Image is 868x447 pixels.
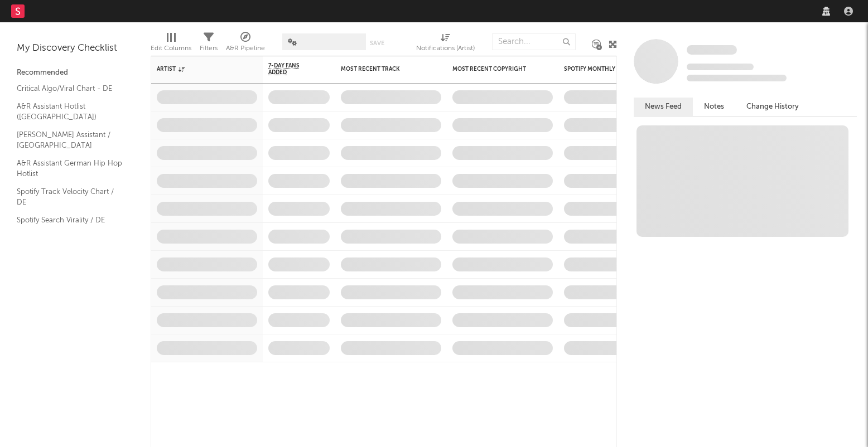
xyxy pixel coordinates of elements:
span: 7-Day Fans Added [268,62,313,76]
div: Most Recent Track [341,66,425,72]
a: Spotify Search Virality / DE [17,214,123,226]
a: Spotify Track Velocity Chart / DE [17,186,123,208]
span: Some Artist [687,45,737,55]
div: A&R Pipeline [226,28,265,60]
a: A&R Assistant Hotlist ([GEOGRAPHIC_DATA]) [17,100,123,123]
button: Change History [735,98,810,116]
button: Save [370,40,384,46]
div: Recommended [17,66,134,80]
div: A&R Pipeline [226,42,265,55]
div: Most Recent Copyright [452,66,536,72]
div: Artist [157,66,240,72]
div: Filters [200,28,218,60]
a: [PERSON_NAME] Assistant / [GEOGRAPHIC_DATA] [17,129,123,152]
span: 0 fans last week [687,75,787,81]
div: Notifications (Artist) [416,42,475,55]
span: Tracking Since: [DATE] [687,64,754,70]
div: Notifications (Artist) [416,28,475,60]
div: Filters [200,42,218,55]
div: Edit Columns [151,42,191,55]
a: Some Artist [687,45,737,56]
div: Edit Columns [151,28,191,60]
input: Search... [492,33,576,50]
button: News Feed [634,98,693,116]
a: A&R Assistant German Hip Hop Hotlist [17,157,123,180]
div: Spotify Monthly Listeners [564,66,648,72]
button: Notes [693,98,735,116]
a: Critical Algo/Viral Chart - DE [17,82,123,95]
div: My Discovery Checklist [17,42,134,55]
